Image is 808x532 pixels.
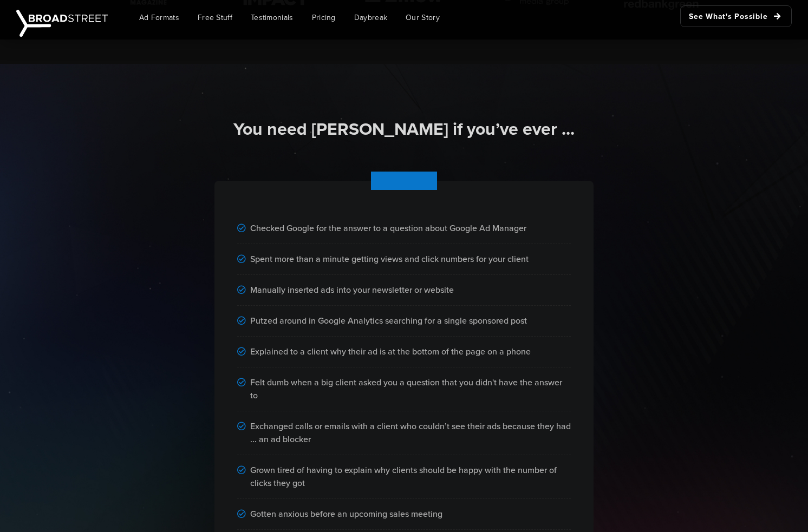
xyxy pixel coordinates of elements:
[237,455,571,499] div: Grown tired of having to explain why clients should be happy with the number of clicks they got
[190,5,240,30] a: Free Stuff
[398,5,448,30] a: Our Story
[237,499,571,530] div: Gotten anxious before an upcoming sales meeting
[304,5,344,30] a: Pricing
[406,12,440,23] span: Our Story
[237,337,571,367] div: Explained to a client why their ad is at the bottom of the page on a phone
[131,5,187,30] a: Ad Formats
[346,5,395,30] a: Daybreak
[243,5,302,30] a: Testimonials
[354,12,387,23] span: Daybreak
[237,275,571,306] div: Manually inserted ads into your newsletter or website
[237,213,571,244] div: Checked Google for the answer to a question about Google Ad Manager
[102,118,706,141] h2: You need [PERSON_NAME] if you’ve ever ...
[251,12,294,23] span: Testimonials
[198,12,232,23] span: Free Stuff
[312,12,336,23] span: Pricing
[139,12,179,23] span: Ad Formats
[237,411,571,455] div: Exchanged calls or emails with a client who couldn’t see their ads because they had ... an ad blo...
[16,10,108,37] img: Broadstreet | The Ad Manager for Small Publishers
[237,367,571,411] div: Felt dumb when a big client asked you a question that you didn't have the answer to
[237,306,571,337] div: Putzed around in Google Analytics searching for a single sponsored post
[680,5,792,27] a: See What's Possible
[237,244,571,275] div: Spent more than a minute getting views and click numbers for your client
